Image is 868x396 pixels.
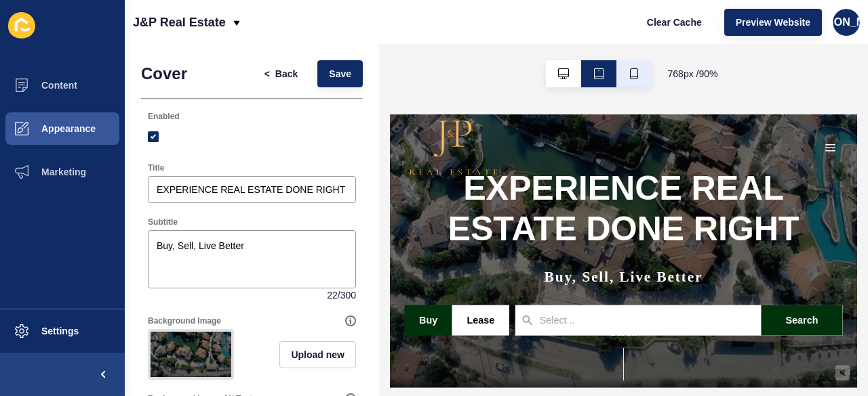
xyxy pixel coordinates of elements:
button: Clear Cache [635,9,713,36]
span: / [338,288,340,302]
button: Upload new [279,341,356,368]
button: Search [414,213,505,246]
span: Back [275,67,298,81]
button: <Back [253,60,310,87]
span: Save [329,67,351,81]
span: 22 [327,288,338,302]
button: Preview Website [724,9,822,36]
span: Upload new [291,348,344,361]
button: Lease [69,213,133,246]
input: Select... [167,221,235,238]
label: Enabled [148,111,180,122]
h2: Buy, Sell, Live Better [172,171,349,191]
span: 300 [340,288,356,302]
label: Title [148,162,164,173]
span: < [264,67,270,81]
span: Preview Website [736,16,810,29]
label: Background Image [148,315,221,326]
img: J&P Real Estate Logo [22,7,120,68]
span: 768 px / 90 % [668,67,718,81]
div: Scroll [5,236,515,296]
textarea: Buy, Sell, Live Better [150,232,354,286]
p: J&P Real Estate [133,5,226,39]
span: Clear Cache [647,16,702,29]
button: Buy [16,213,69,246]
label: Subtitle [148,217,178,227]
h1: Cover [141,64,187,83]
h1: EXPERIENCE REAL ESTATE DONE RIGHT [16,59,505,150]
button: Save [317,60,363,87]
img: 42bb3aa3b3cc158c1346a5cc03dab10f.jpg [151,332,231,377]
